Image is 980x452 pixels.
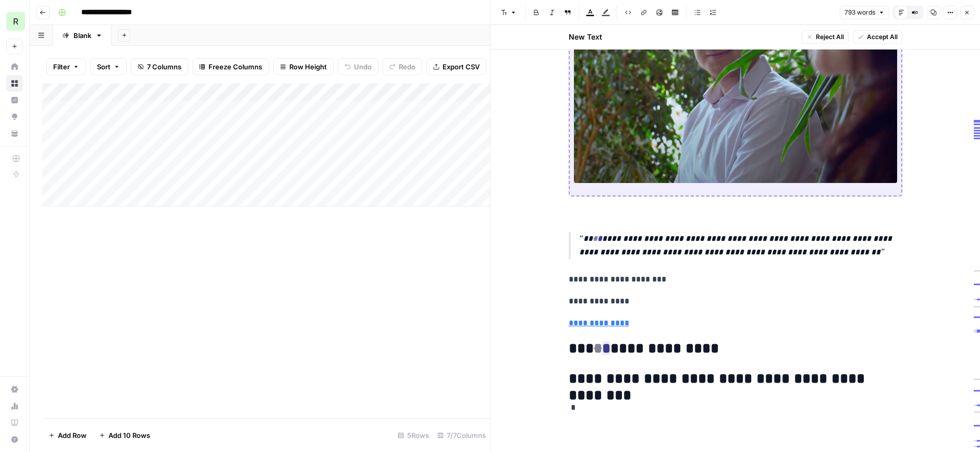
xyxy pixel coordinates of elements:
[93,427,156,444] button: Add 10 Rows
[289,62,327,72] span: Row Height
[6,75,23,92] a: Browse
[209,62,262,72] span: Freeze Columns
[90,58,127,75] button: Sort
[6,431,23,448] button: Help + Support
[97,62,111,72] span: Sort
[6,398,23,414] a: Usage
[58,430,87,441] span: Add Row
[433,427,490,444] div: 7/7 Columns
[53,62,70,72] span: Filter
[6,58,23,75] a: Home
[131,58,188,75] button: 7 Columns
[6,92,23,108] a: Insights
[569,32,602,42] h2: New Text
[844,8,875,17] span: 793 words
[399,62,415,72] span: Redo
[443,62,480,72] span: Export CSV
[73,30,91,41] div: Blank
[867,32,898,42] span: Accept All
[6,125,23,142] a: Your Data
[816,32,844,42] span: Reject All
[354,62,372,72] span: Undo
[6,414,23,431] a: Learning Hub
[147,62,181,72] span: 7 Columns
[6,8,23,34] button: Workspace: Re-Leased
[840,6,889,19] button: 793 words
[42,427,93,444] button: Add Row
[802,30,849,44] button: Reject All
[383,58,422,75] button: Redo
[338,58,378,75] button: Undo
[46,58,86,75] button: Filter
[192,58,269,75] button: Freeze Columns
[394,427,433,444] div: 5 Rows
[53,25,112,46] a: Blank
[426,58,486,75] button: Export CSV
[108,430,150,441] span: Add 10 Rows
[853,30,902,44] button: Accept All
[6,381,23,398] a: Settings
[6,108,23,125] a: Opportunities
[273,58,334,75] button: Row Height
[13,15,18,28] span: R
